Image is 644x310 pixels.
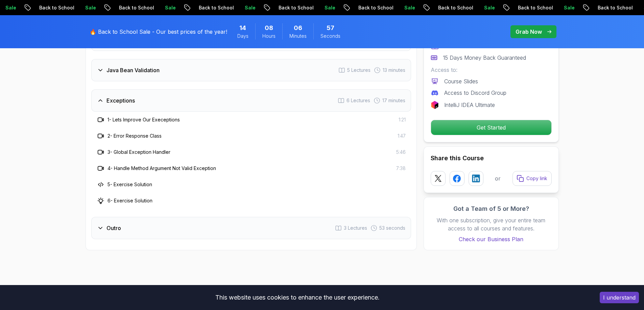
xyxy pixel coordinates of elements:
p: Sale [146,4,168,11]
span: 8 Hours [265,23,273,33]
button: Get Started [431,120,552,135]
button: Accept cookies [600,292,639,303]
p: 15 Days Money Back Guaranteed [443,54,526,62]
span: Minutes [289,33,307,39]
h3: 2 - Error Response Class [108,133,162,139]
span: 3 Lectures [344,225,367,231]
h3: 4 - Handle Method Argument Not Valid Exception [108,165,216,172]
p: Back to School [419,4,465,11]
h3: 5 - Exercise Solution [108,181,152,188]
span: 53 seconds [379,225,405,231]
p: Copy link [526,175,547,182]
p: Access to: [431,66,552,74]
span: 6 Minutes [294,23,302,33]
h3: Got a Team of 5 or More? [431,204,552,214]
span: 1:47 [398,133,406,139]
p: Back to School [260,4,306,11]
p: Sale [465,4,487,11]
img: jetbrains logo [431,101,439,109]
button: Copy link [512,171,552,186]
span: 14 Days [239,23,246,33]
span: 5:46 [396,149,406,156]
a: Check our Business Plan [431,235,552,243]
h3: Outro [106,224,121,232]
p: 🔥 Back to School Sale - Our best prices of the year! [90,28,227,36]
h3: Exceptions [106,96,135,105]
h3: 1 - Lets Improve Our Execeptions [108,116,180,123]
button: Exceptions6 Lectures 17 minutes [91,89,411,112]
p: Sale [545,4,567,11]
p: Back to School [180,4,226,11]
p: Sale [226,4,247,11]
span: Days [237,33,248,39]
h3: 3 - Global Exception Handler [108,149,170,156]
h3: Java Bean Validation [106,66,160,74]
p: Sale [385,4,407,11]
button: Outro3 Lectures 53 seconds [91,217,411,239]
span: 6 Lectures [347,97,370,104]
p: Back to School [499,4,545,11]
p: Course Slides [444,77,478,85]
p: Back to School [579,4,625,11]
p: or [495,174,501,182]
h3: 6 - Exercise Solution [108,197,152,204]
span: 57 Seconds [327,23,334,33]
p: Get Started [431,120,551,135]
span: 5 Lectures [347,67,371,74]
p: Access to Discord Group [444,89,506,97]
div: This website uses cookies to enhance the user experience. [5,290,590,305]
p: IntelliJ IDEA Ultimate [444,101,495,109]
p: Sale [66,4,88,11]
span: 1:21 [399,116,406,123]
span: 13 minutes [383,67,405,74]
p: Back to School [20,4,66,11]
p: With one subscription, give your entire team access to all courses and features. [431,216,552,232]
button: Java Bean Validation5 Lectures 13 minutes [91,59,411,81]
h2: Share this Course [431,153,552,163]
p: Back to School [339,4,385,11]
span: Seconds [320,33,340,39]
span: 17 minutes [382,97,405,104]
p: Grab Now [516,28,542,36]
span: Hours [262,33,276,39]
p: Back to School [100,4,146,11]
p: Sale [306,4,327,11]
span: 7:38 [396,165,406,172]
